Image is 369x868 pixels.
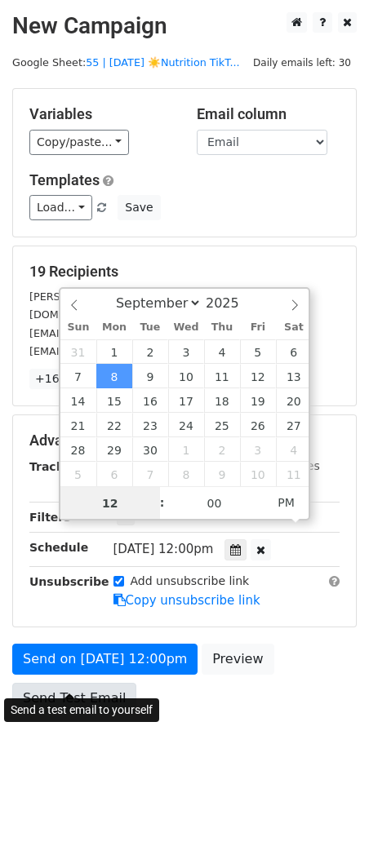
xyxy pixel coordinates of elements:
[276,437,312,462] span: October 4, 2025
[29,369,98,389] a: +16 more
[29,432,340,449] h5: Advanced
[29,511,71,524] strong: Filters
[118,195,160,220] button: Save
[29,541,88,554] strong: Schedule
[96,462,132,486] span: October 6, 2025
[29,460,84,473] strong: Tracking
[276,388,312,413] span: September 20, 2025
[132,339,168,364] span: September 2, 2025
[276,339,312,364] span: September 6, 2025
[60,388,96,413] span: September 14, 2025
[96,322,132,333] span: Mon
[132,322,168,333] span: Tue
[60,462,96,486] span: October 5, 2025
[264,486,309,519] span: Click to toggle
[12,12,357,40] h2: New Campaign
[29,130,129,155] a: Copy/paste...
[168,462,204,486] span: October 8, 2025
[60,413,96,437] span: September 21, 2025
[168,364,204,388] span: September 10, 2025
[131,573,250,590] label: Add unsubscribe link
[96,413,132,437] span: September 22, 2025
[240,462,276,486] span: October 10, 2025
[204,388,240,413] span: September 18, 2025
[29,171,100,188] a: Templates
[29,105,172,123] h5: Variables
[12,644,198,675] a: Send on [DATE] 12:00pm
[60,487,160,520] input: Hour
[240,339,276,364] span: September 5, 2025
[12,56,240,69] small: Google Sheet:
[96,388,132,413] span: September 15, 2025
[240,437,276,462] span: October 3, 2025
[168,322,204,333] span: Wed
[204,437,240,462] span: October 2, 2025
[204,462,240,486] span: October 9, 2025
[168,339,204,364] span: September 3, 2025
[132,413,168,437] span: September 23, 2025
[202,644,273,675] a: Preview
[132,364,168,388] span: September 9, 2025
[60,322,96,333] span: Sun
[240,364,276,388] span: September 12, 2025
[287,790,369,868] iframe: Chat Widget
[276,364,312,388] span: September 13, 2025
[247,56,357,69] a: Daily emails left: 30
[256,458,319,475] label: UTM Codes
[132,437,168,462] span: September 30, 2025
[113,593,260,608] a: Copy unsubscribe link
[29,195,92,220] a: Load...
[29,263,340,281] h5: 19 Recipients
[168,413,204,437] span: September 24, 2025
[12,683,136,714] a: Send Test Email
[168,388,204,413] span: September 17, 2025
[247,54,357,72] span: Daily emails left: 30
[204,364,240,388] span: September 11, 2025
[276,462,312,486] span: October 11, 2025
[4,698,159,722] div: Send a test email to yourself
[240,322,276,333] span: Fri
[240,388,276,413] span: September 19, 2025
[96,339,132,364] span: September 1, 2025
[96,437,132,462] span: September 29, 2025
[132,462,168,486] span: October 7, 2025
[204,339,240,364] span: September 4, 2025
[29,345,211,357] small: [EMAIL_ADDRESS][DOMAIN_NAME]
[96,364,132,388] span: September 8, 2025
[160,486,165,519] span: :
[60,364,96,388] span: September 7, 2025
[276,413,312,437] span: September 27, 2025
[165,487,265,520] input: Minute
[202,295,260,311] input: Year
[197,105,340,123] h5: Email column
[276,322,312,333] span: Sat
[29,327,211,339] small: [EMAIL_ADDRESS][DOMAIN_NAME]
[29,290,297,321] small: [PERSON_NAME][EMAIL_ADDRESS][PERSON_NAME][DOMAIN_NAME]
[60,339,96,364] span: August 31, 2025
[29,575,109,588] strong: Unsubscribe
[240,413,276,437] span: September 26, 2025
[60,437,96,462] span: September 28, 2025
[113,542,214,556] span: [DATE] 12:00pm
[204,322,240,333] span: Thu
[168,437,204,462] span: October 1, 2025
[86,56,239,69] a: 55 | [DATE] ☀️Nutrition TikT...
[132,388,168,413] span: September 16, 2025
[204,413,240,437] span: September 25, 2025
